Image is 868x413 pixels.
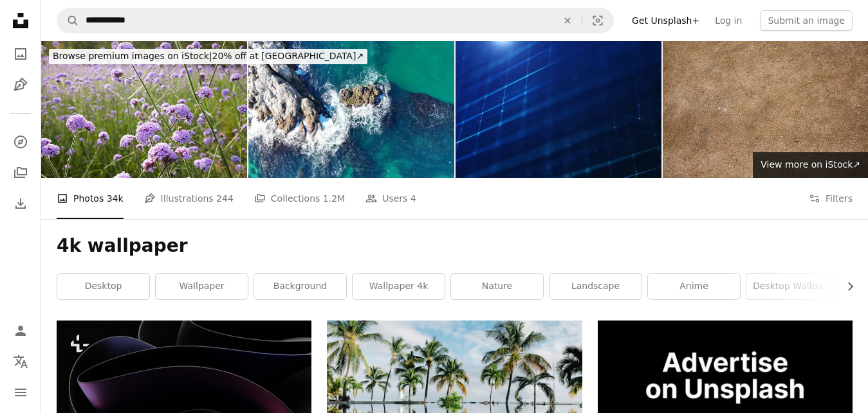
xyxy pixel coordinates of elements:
[809,178,853,219] button: Filters
[582,8,613,33] button: Visual search
[365,178,416,219] a: Users 4
[8,129,33,155] a: Explore
[753,152,868,178] a: View more on iStock↗
[8,72,33,98] a: Illustrations
[8,380,33,405] button: Menu
[144,178,234,219] a: Illustrations 244
[746,274,838,299] a: desktop wallpaper
[323,191,345,206] span: 1.2M
[707,10,750,31] a: Log in
[8,349,33,374] button: Language
[327,396,582,408] a: water reflection of coconut palm trees
[760,10,853,31] button: Submit an image
[838,274,853,299] button: scroll list to the right
[53,51,212,61] span: Browse premium images on iStock |
[8,41,33,67] a: Photos
[451,274,543,299] a: nature
[549,274,642,299] a: landscape
[456,41,661,178] img: 4K Digital Cyberspace with Particles and Digital Data Network Connections. High Speed Connection ...
[216,191,234,206] span: 244
[8,160,33,186] a: Collections
[57,274,149,299] a: desktop
[53,51,364,61] span: 20% off at [GEOGRAPHIC_DATA] ↗
[57,8,614,33] form: Find visuals sitewide
[41,41,247,178] img: Purple verbena in the garden
[648,274,740,299] a: anime
[553,8,582,33] button: Clear
[8,318,33,344] a: Log in / Sign up
[57,8,79,33] button: Search Unsplash
[248,41,454,178] img: Where Sea Meets Stone: Aerial Shots of Waves Crashing with Power and Grace
[353,274,445,299] a: wallpaper 4k
[57,234,853,258] h1: 4k wallpaper
[57,400,311,411] a: a black and purple abstract background with curves
[624,10,707,31] a: Get Unsplash+
[254,178,345,219] a: Collections 1.2M
[156,274,248,299] a: wallpaper
[254,274,346,299] a: background
[41,41,375,72] a: Browse premium images on iStock|20% off at [GEOGRAPHIC_DATA]↗
[411,191,416,206] span: 4
[8,191,33,216] a: Download History
[761,159,860,170] span: View more on iStock ↗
